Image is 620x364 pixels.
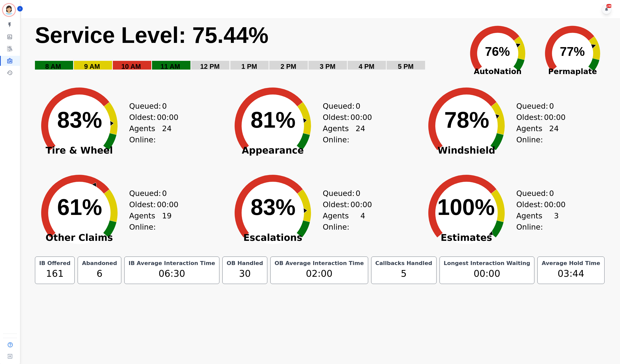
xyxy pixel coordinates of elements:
div: Callbacks Handled [374,260,433,267]
text: 9 AM [84,63,100,70]
div: Oldest: [129,112,167,123]
span: 00:00 [157,112,178,123]
div: Queued: [129,100,167,112]
div: Oldest: [129,199,167,210]
span: 0 [162,100,167,112]
div: Queued: [516,188,554,199]
div: Agents Online: [129,210,172,233]
span: 0 [549,100,554,112]
div: Queued: [323,100,360,112]
div: Oldest: [323,199,360,210]
div: 06:30 [128,267,216,281]
span: Appearance [223,148,323,153]
div: Agents Online: [516,123,559,145]
text: 3 PM [320,63,335,70]
text: 4 PM [359,63,374,70]
text: 77% [560,45,585,59]
span: 0 [549,188,554,199]
span: Escalations [223,235,323,240]
text: 78% [444,107,489,132]
div: Queued: [516,100,554,112]
div: Agents Online: [516,210,559,233]
div: 02:00 [274,267,365,281]
svg: Service Level: 0% [34,22,457,78]
div: OB Average Interaction Time [274,260,365,267]
div: 03:44 [541,267,601,281]
span: 4 [360,210,365,233]
span: 24 [356,123,365,145]
div: Longest Interaction Waiting [443,260,531,267]
text: 2 PM [281,63,296,70]
text: 5 PM [398,63,414,70]
div: 6 [81,267,118,281]
span: Windshield [417,148,516,153]
span: 0 [356,188,360,199]
span: 0 [356,100,360,112]
div: Oldest: [516,199,554,210]
span: 00:00 [544,199,565,210]
text: 10 AM [121,63,141,70]
span: Permaplate [535,66,610,77]
text: 83% [251,195,296,220]
div: Agents Online: [323,123,365,145]
div: Abandoned [81,260,118,267]
div: Oldest: [323,112,360,123]
span: Tire & Wheel [29,148,129,153]
div: Agents Online: [129,123,172,145]
span: AutoNation [460,66,535,77]
span: 24 [162,123,171,145]
div: IB Offered [38,260,72,267]
span: 00:00 [350,199,372,210]
text: 81% [251,107,296,132]
span: 00:00 [350,112,372,123]
div: 00:00 [443,267,531,281]
span: 24 [549,123,559,145]
span: 00:00 [157,199,178,210]
div: Queued: [129,188,167,199]
div: IB Average Interaction Time [128,260,216,267]
div: 5 [374,267,433,281]
div: Queued: [323,188,360,199]
text: 100% [437,195,495,220]
text: 76% [485,45,510,59]
text: Service Level: 75.44% [35,23,269,48]
text: 11 AM [160,63,180,70]
text: 12 PM [200,63,220,70]
span: 3 [554,210,559,233]
span: Other Claims [29,235,129,240]
text: 8 AM [45,63,61,70]
img: Bordered avatar [3,4,15,16]
text: 1 PM [241,63,257,70]
text: 61% [57,195,102,220]
div: 30 [226,267,264,281]
span: 19 [162,210,171,233]
div: Agents Online: [323,210,365,233]
div: +99 [606,4,612,8]
div: OB Handled [226,260,264,267]
text: 83% [57,107,102,132]
span: 0 [162,188,167,199]
div: Oldest: [516,112,554,123]
span: Estimates [417,235,516,240]
div: Average Hold Time [541,260,601,267]
div: 161 [38,267,72,281]
span: 00:00 [544,112,565,123]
